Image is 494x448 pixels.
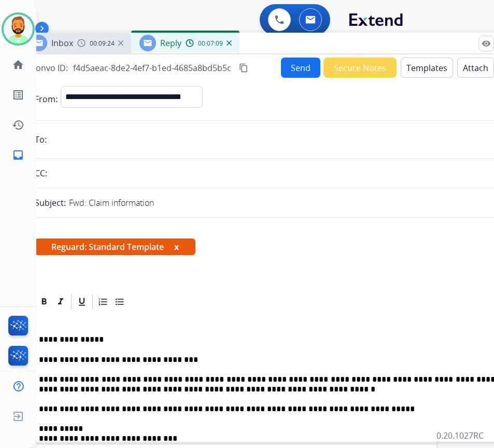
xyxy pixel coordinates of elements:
div: Bold [36,294,52,310]
p: 0.20.1027RC [436,429,484,442]
span: Inbox [51,37,73,49]
p: Convo ID: [31,62,68,74]
mat-icon: remove_red_eye [482,39,491,48]
p: From: [35,93,58,105]
span: f4d5aeac-8de2-4ef7-b1ed-4685a8bd5b5c [73,62,231,74]
button: x [174,241,179,253]
p: Subject: [35,197,66,209]
mat-icon: history [12,119,24,131]
button: Attach [457,58,494,78]
span: 00:07:09 [198,39,223,48]
span: Reguard: Standard Template [35,239,195,255]
button: Send [281,58,320,78]
div: Ordered List [95,294,111,310]
button: Secure Notes [323,58,397,78]
div: Underline [74,294,90,310]
div: Bullet List [112,294,128,310]
mat-icon: home [12,59,24,71]
span: Reply [160,37,181,49]
mat-icon: inbox [12,149,24,161]
p: CC: [35,167,47,179]
div: Italic [53,294,68,310]
img: avatar [4,15,33,44]
mat-icon: list_alt [12,89,24,101]
button: Templates [401,58,453,78]
p: Fwd: Claim information [69,197,154,209]
p: To: [35,133,47,146]
mat-icon: content_copy [239,63,248,73]
span: 00:09:24 [90,39,115,48]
